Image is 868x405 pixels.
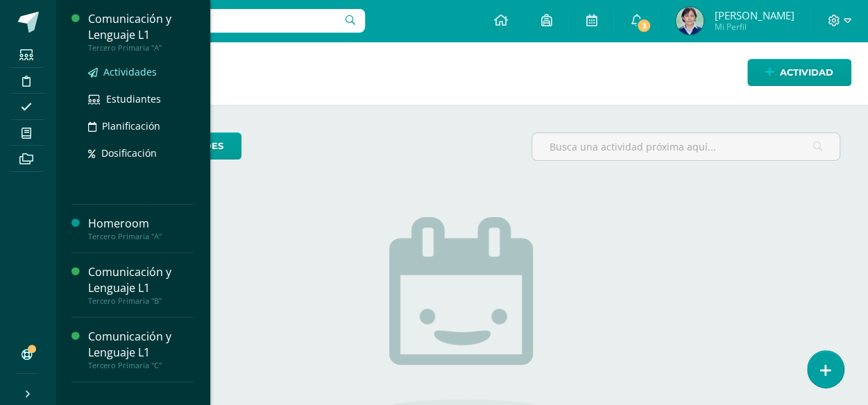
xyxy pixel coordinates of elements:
[780,60,833,85] span: Actividad
[106,92,161,105] span: Estudiantes
[532,133,840,160] input: Busca una actividad próxima aquí...
[676,7,704,35] img: c515940765bb2a7520d7eaada613f0d0.png
[88,361,194,370] div: Tercero Primaria "C"
[88,329,194,370] a: Comunicación y Lenguaje L1Tercero Primaria "C"
[747,59,851,86] a: Actividad
[88,232,194,241] div: Tercero Primaria "A"
[88,216,194,232] div: Homeroom
[88,296,194,306] div: Tercero Primaria "B"
[714,8,794,22] span: [PERSON_NAME]
[88,43,194,53] div: Tercero Primaria "A"
[88,145,194,161] a: Dosificación
[88,118,194,134] a: Planificación
[88,216,194,241] a: HomeroomTercero Primaria "A"
[88,264,194,296] div: Comunicación y Lenguaje L1
[88,329,194,361] div: Comunicación y Lenguaje L1
[88,64,194,80] a: Actividades
[636,18,652,33] span: 3
[101,146,157,160] span: Dosificación
[88,11,194,43] div: Comunicación y Lenguaje L1
[65,9,365,33] input: Busca un usuario...
[102,119,160,132] span: Planificación
[72,42,851,105] h1: Actividades
[88,264,194,306] a: Comunicación y Lenguaje L1Tercero Primaria "B"
[103,65,157,78] span: Actividades
[88,91,194,107] a: Estudiantes
[714,21,794,33] span: Mi Perfil
[88,11,194,53] a: Comunicación y Lenguaje L1Tercero Primaria "A"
